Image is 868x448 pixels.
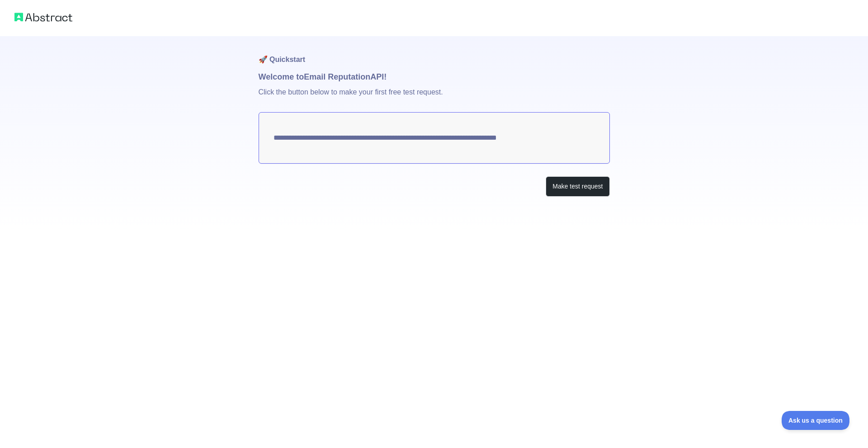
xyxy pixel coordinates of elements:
h1: 🚀 Quickstart [259,36,610,71]
img: Abstract logo [14,11,72,24]
p: Click the button below to make your first free test request. [259,83,610,112]
h1: Welcome to Email Reputation API! [259,71,610,83]
iframe: Toggle Customer Support [782,411,850,430]
button: Make test request [546,176,609,197]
